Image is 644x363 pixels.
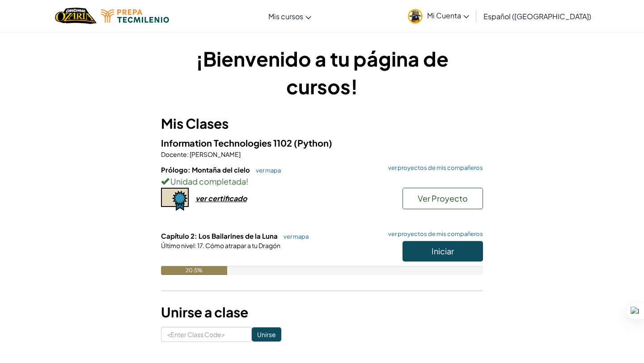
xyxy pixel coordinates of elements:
[246,176,248,186] span: !
[264,4,316,28] a: Mis cursos
[161,45,483,100] h1: ¡Bienvenido a tu página de cursos!
[55,7,97,25] img: Home
[161,137,294,148] span: Information Technologies 1102
[408,9,423,24] img: avatar
[161,302,483,322] h3: Unirse a clase
[161,150,187,158] span: Docente
[161,188,189,211] img: certificate-icon.png
[187,150,189,158] span: :
[268,12,303,21] span: Mis cursos
[204,241,280,249] span: Cómo atrapar a tu Dragón
[161,114,483,134] h3: Mis Clases
[427,11,469,20] span: Mi Cuenta
[161,232,279,240] span: Capítulo 2: Los Bailarines de la Luna
[195,241,196,249] span: :
[418,193,468,203] span: Ver Proyecto
[294,137,332,148] span: (Python)
[252,327,281,342] input: Unirse
[161,194,247,203] a: ver certificado
[161,266,227,275] div: 20.5%
[251,167,281,174] a: ver mapa
[169,176,246,186] span: Unidad completada
[384,165,483,171] a: ver proyectos de mis compañeros
[189,150,241,158] span: [PERSON_NAME]
[161,241,195,249] span: Último nivel
[161,165,251,174] span: Prólogo: Montaña del cielo
[479,4,596,28] a: Español ([GEOGRAPHIC_DATA])
[55,7,97,25] a: Ozaria by CodeCombat logo
[195,194,247,203] div: ver certificado
[161,327,252,342] input: <Enter Class Code>
[432,246,454,256] span: Iniciar
[279,233,309,240] a: ver mapa
[384,231,483,237] a: ver proyectos de mis compañeros
[403,2,474,30] a: Mi Cuenta
[101,9,169,23] img: Tecmilenio logo
[402,241,483,262] button: Iniciar
[483,12,591,21] span: Español ([GEOGRAPHIC_DATA])
[402,188,483,209] button: Ver Proyecto
[196,241,204,249] span: 17.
